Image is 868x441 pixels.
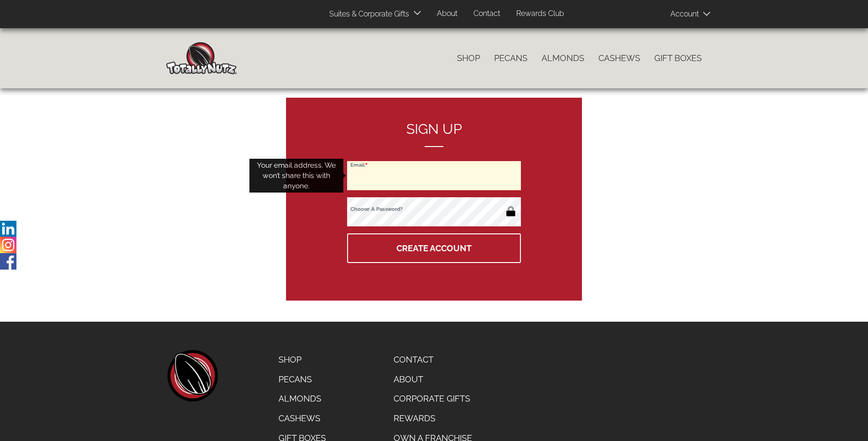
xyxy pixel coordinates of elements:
input: Email [347,161,521,190]
a: Pecans [271,370,333,389]
a: Pecans [487,48,535,68]
a: Gift Boxes [647,48,709,68]
a: Shop [271,350,333,370]
img: Home [166,42,237,74]
a: home [166,350,218,402]
button: Create Account [347,233,521,263]
a: Cashews [271,409,333,428]
a: About [430,5,465,23]
a: Shop [450,48,487,68]
a: Rewards Club [509,5,571,23]
a: Almonds [535,48,591,68]
a: Rewards [387,409,479,428]
a: Cashews [591,48,647,68]
a: Suites & Corporate Gifts [322,5,412,23]
a: Contact [466,5,507,23]
a: Almonds [271,389,333,409]
a: About [387,370,479,389]
a: Corporate Gifts [387,389,479,409]
div: Your email address. We won’t share this with anyone. [249,159,343,193]
h2: Sign up [347,121,521,147]
a: Contact [387,350,479,370]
